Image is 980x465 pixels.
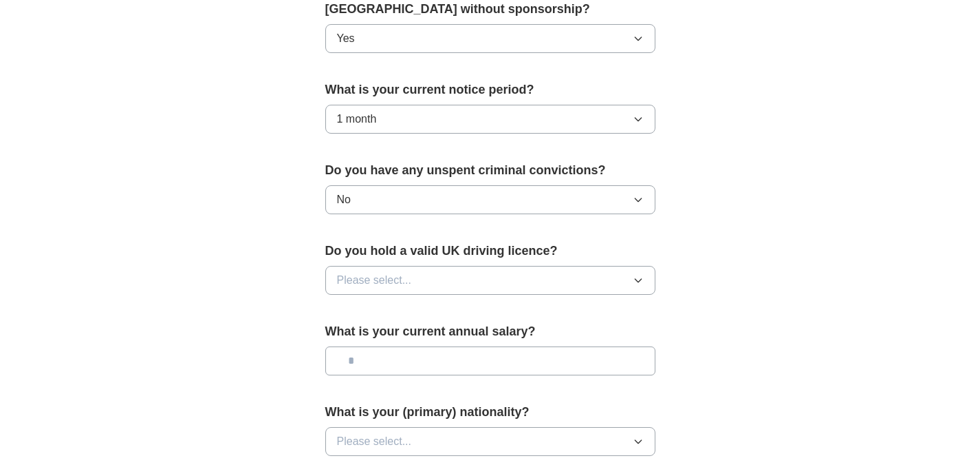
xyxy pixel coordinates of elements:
[325,322,655,341] label: What is your current annual salary?
[325,403,655,422] label: What is your (primary) nationality?
[325,427,655,456] button: Please select...
[325,266,655,295] button: Please select...
[325,185,655,214] button: No
[325,161,655,180] label: Do you have any unspent criminal convictions?
[337,30,355,47] span: Yes
[325,81,655,99] label: What is your current notice period?
[337,111,377,127] span: 1 month
[325,105,655,134] button: 1 month
[325,24,655,53] button: Yes
[337,192,351,208] span: No
[325,242,655,260] label: Do you hold a valid UK driving licence?
[337,272,412,289] span: Please select...
[337,433,412,450] span: Please select...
